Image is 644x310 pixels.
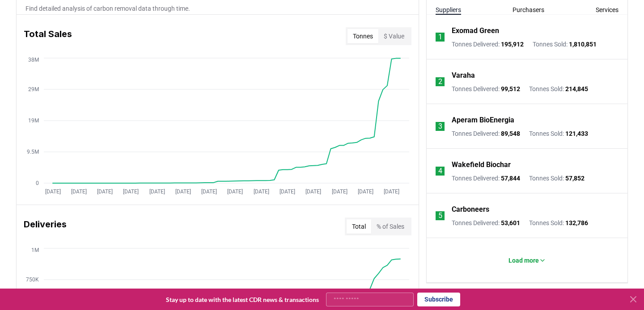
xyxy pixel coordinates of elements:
tspan: [DATE] [71,189,87,195]
button: $ Value [378,29,410,43]
span: 1,810,851 [569,41,597,48]
button: Tonnes [347,29,378,43]
span: 57,844 [501,175,520,182]
p: 3 [438,121,442,132]
button: Services [596,5,619,14]
button: Load more [501,251,553,269]
button: Purchasers [513,5,544,14]
p: Tonnes Sold : [529,174,585,183]
tspan: 9.5M [27,149,39,155]
tspan: 38M [28,57,39,63]
p: Tonnes Delivered : [452,40,524,49]
span: 132,786 [565,219,588,226]
span: 195,912 [501,41,524,48]
tspan: 0 [36,180,39,186]
tspan: [DATE] [384,189,399,195]
p: Tonnes Delivered : [452,129,520,138]
tspan: [DATE] [254,189,269,195]
span: 57,852 [565,175,585,182]
tspan: 750K [26,276,39,283]
span: 99,512 [501,85,520,92]
p: 4 [438,166,442,176]
tspan: [DATE] [201,189,217,195]
p: 1 [438,32,442,42]
button: Total [347,219,371,234]
span: 89,548 [501,130,520,137]
tspan: [DATE] [123,189,139,195]
p: Tonnes Sold : [529,84,588,93]
span: 121,433 [565,130,588,137]
a: Carboneers [452,204,489,215]
button: % of Sales [371,219,410,234]
h3: Deliveries [24,218,67,235]
tspan: [DATE] [332,189,347,195]
tspan: [DATE] [97,189,113,195]
tspan: 29M [28,86,39,92]
a: Aperam BioEnergia [452,115,514,126]
p: Tonnes Delivered : [452,174,520,183]
tspan: [DATE] [227,189,243,195]
span: 214,845 [565,85,588,92]
a: Exomad Green [452,25,499,36]
tspan: [DATE] [358,189,373,195]
a: Wakefield Biochar [452,159,511,170]
p: Tonnes Sold : [529,129,588,138]
tspan: 1M [31,247,39,253]
tspan: [DATE] [175,189,191,195]
p: 2 [438,76,442,87]
button: Suppliers [436,5,461,14]
a: Varaha [452,70,475,81]
p: Tonnes Sold : [529,218,588,227]
p: 5 [438,210,442,221]
tspan: [DATE] [45,189,61,195]
tspan: [DATE] [305,189,321,195]
p: Tonnes Delivered : [452,218,520,227]
span: 53,601 [501,219,520,226]
p: Find detailed analysis of carbon removal data through time. [25,4,410,13]
tspan: 19M [28,117,39,124]
p: Tonnes Delivered : [452,84,520,93]
tspan: [DATE] [149,189,165,195]
h3: Total Sales [24,27,72,45]
tspan: [DATE] [280,189,295,195]
p: Load more [508,256,539,265]
p: Tonnes Sold : [533,40,597,49]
